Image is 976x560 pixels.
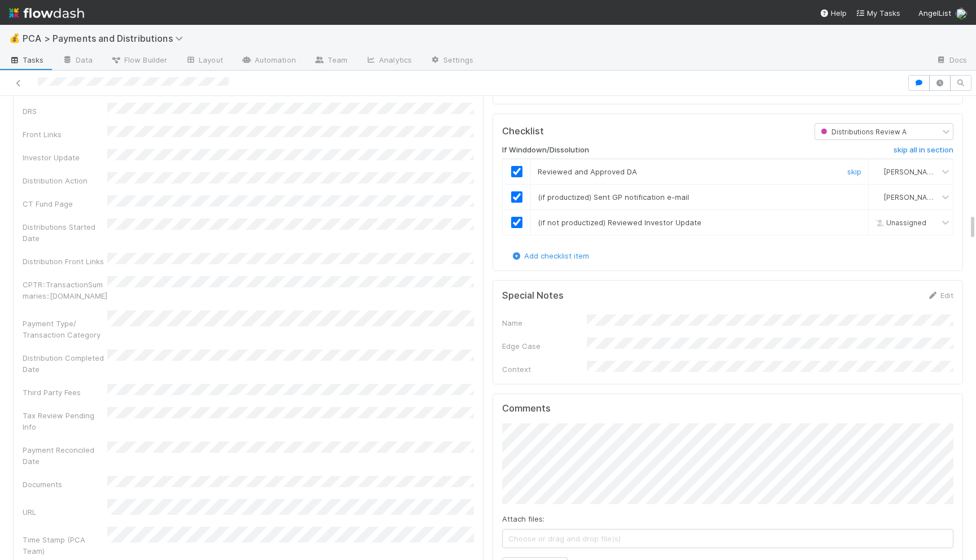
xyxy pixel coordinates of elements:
[927,52,976,70] a: Docs
[538,218,701,227] span: (if not productized) Reviewed Investor Update
[23,479,107,490] div: Documents
[502,317,587,329] div: Name
[9,33,20,43] span: 💰
[23,279,107,301] div: CPTR::TransactionSummaries::[DOMAIN_NAME]
[856,8,900,17] span: My Tasks
[23,256,107,267] div: Distribution Front Links
[502,513,544,524] label: Attach files:
[873,167,882,176] img: avatar_ad9da010-433a-4b4a-a484-836c288de5e1.png
[23,152,107,163] div: Investor Update
[23,129,107,140] div: Front Links
[884,168,939,176] span: [PERSON_NAME]
[23,106,107,117] div: DRS
[23,410,107,432] div: Tax Review Pending Info
[502,364,587,375] div: Context
[23,221,107,244] div: Distributions Started Date
[502,340,587,352] div: Edge Case
[111,54,167,65] span: Flow Builder
[23,318,107,340] div: Payment Type/ Transaction Category
[305,52,356,70] a: Team
[502,146,589,155] h6: If Winddown/Dissolution
[873,218,926,227] span: Unassigned
[502,403,953,414] h5: Comments
[894,146,953,159] a: skip all in section
[23,534,107,557] div: Time Stamp (PCA Team)
[176,52,232,70] a: Layout
[873,193,882,202] img: avatar_ad9da010-433a-4b4a-a484-836c288de5e1.png
[23,506,107,518] div: URL
[53,52,102,70] a: Data
[23,387,107,398] div: Third Party Fees
[421,52,482,70] a: Settings
[23,33,189,44] span: PCA > Payments and Distributions
[511,251,589,260] a: Add checklist item
[9,3,84,23] img: logo-inverted-e16ddd16eac7371096b0.svg
[23,198,107,209] div: CT Fund Page
[503,530,953,548] span: Choose or drag and drop file(s)
[23,352,107,375] div: Distribution Completed Date
[818,127,907,135] span: Distributions Review A
[918,8,951,17] span: AngelList
[356,52,421,70] a: Analytics
[820,7,847,19] div: Help
[102,52,176,70] a: Flow Builder
[502,290,564,301] h5: Special Notes
[502,126,544,137] h5: Checklist
[23,444,107,467] div: Payment Reconciled Date
[847,167,861,176] a: skip
[927,291,953,300] a: Edit
[884,193,939,202] span: [PERSON_NAME]
[232,52,305,70] a: Automation
[9,54,44,65] span: Tasks
[23,175,107,186] div: Distribution Action
[894,146,953,155] h6: skip all in section
[956,8,967,19] img: avatar_ad9da010-433a-4b4a-a484-836c288de5e1.png
[538,193,689,202] span: (if productized) Sent GP notification e-mail
[538,167,637,176] span: Reviewed and Approved DA
[856,7,900,19] a: My Tasks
